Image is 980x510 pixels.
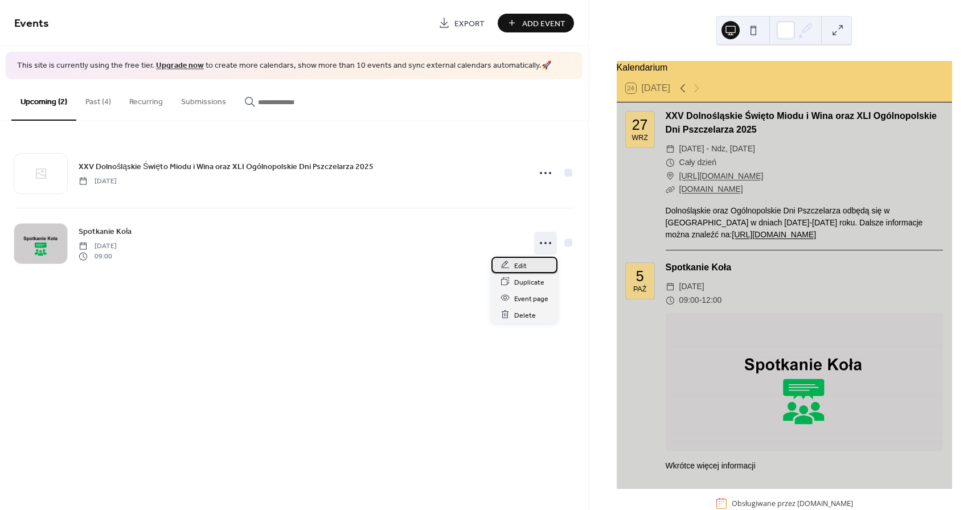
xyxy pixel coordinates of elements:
span: 12:00 [702,294,721,307]
div: ​ [666,280,675,294]
span: - [699,294,702,307]
span: 09:00 [79,252,117,262]
a: [DOMAIN_NAME] [679,184,743,194]
button: Upcoming (2) [11,79,76,121]
span: Spotkanie Koła [79,225,132,237]
div: Spotkanie Koła [666,261,943,274]
a: XXV Dolnośląskie Święto Miodu i Wina oraz XLI Ogólnopolskie Dni Pszczelarza 2025 [79,160,374,173]
a: Spotkanie Koła [79,225,132,238]
button: Recurring [120,79,172,120]
div: ​ [666,142,675,156]
div: paź [633,286,646,293]
div: ​ [666,170,675,183]
div: ​ [666,183,675,196]
span: Add Event [522,18,565,30]
span: Edit [514,260,527,272]
a: XXV Dolnośląskie Święto Miodu i Wina oraz XLI Ogólnopolskie Dni Pszczelarza 2025 [666,111,937,134]
button: Past (4) [76,79,120,120]
a: Export [430,14,493,32]
span: [DATE] [79,176,117,186]
div: Wkrótce więcej informacji [666,460,943,472]
div: ​ [666,294,675,307]
span: [DATE] - ndz, [DATE] [679,142,755,156]
a: [DOMAIN_NAME] [797,499,853,508]
span: Event page [514,293,548,305]
span: Cały dzień [679,156,716,170]
span: 09:00 [679,294,699,307]
button: Submissions [172,79,235,120]
a: [URL][DOMAIN_NAME] [732,230,816,239]
div: 27 [632,118,648,132]
div: Obsługiwane przez [732,499,853,508]
div: wrz [632,134,647,142]
span: Events [14,13,49,35]
span: Delete [514,309,536,321]
span: This site is currently using the free tier. to create more calendars, show more than 10 events an... [17,60,551,72]
div: 5 [636,269,644,283]
a: [URL][DOMAIN_NAME] [679,170,764,183]
a: Upgrade now [156,58,204,73]
div: ​ [666,156,675,170]
div: Dolnośląskie oraz Ogólnopolskie Dni Pszczelarza odbędą się w [GEOGRAPHIC_DATA] w dniach [DATE]-[D... [666,205,943,241]
div: Kalendarium [617,61,952,75]
span: Export [454,18,485,30]
span: Duplicate [514,276,544,288]
span: [DATE] [79,241,117,251]
button: Add Event [498,14,574,32]
span: XXV Dolnośląskie Święto Miodu i Wina oraz XLI Ogólnopolskie Dni Pszczelarza 2025 [79,161,374,172]
span: [DATE] [679,280,704,294]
